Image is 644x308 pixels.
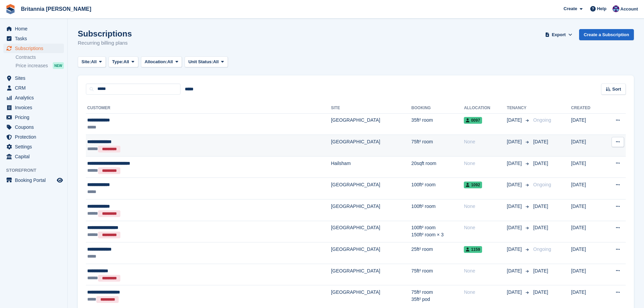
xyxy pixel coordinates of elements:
a: Contracts [16,54,64,61]
a: menu [3,122,64,132]
td: 35ft² room [411,113,464,135]
th: Customer [86,103,331,114]
span: Sort [612,86,621,93]
td: [GEOGRAPHIC_DATA] [331,135,411,157]
span: All [167,58,173,65]
a: menu [3,24,64,33]
span: Site: [81,58,91,65]
span: Analytics [15,93,55,102]
th: Created [571,103,602,114]
span: 1092 [464,182,482,188]
td: [GEOGRAPHIC_DATA] [331,199,411,221]
div: None [464,267,507,275]
td: 75ft² room [411,135,464,157]
div: None [464,203,507,210]
img: stora-icon-8386f47178a22dfd0bd8f6a31ec36ba5ce8667c1dd55bd0f319d3a0aa187defe.svg [5,4,16,14]
span: [DATE] [533,268,548,274]
h1: Subscriptions [78,29,132,38]
span: Help [597,5,606,12]
span: Ongoing [533,182,551,187]
div: None [464,138,507,145]
button: Site: All [78,56,106,68]
span: [DATE] [533,204,548,209]
span: [DATE] [533,225,548,230]
div: None [464,224,507,231]
span: All [91,58,97,65]
th: Site [331,103,411,114]
a: Price increases NEW [16,62,64,69]
span: [DATE] [507,267,523,275]
span: [DATE] [507,181,523,188]
button: Allocation: All [141,56,182,68]
a: Preview store [56,176,64,184]
td: 25ft² room [411,242,464,264]
td: [DATE] [571,264,602,285]
td: [GEOGRAPHIC_DATA] [331,264,411,285]
span: CRM [15,83,55,93]
a: menu [3,34,64,43]
a: menu [3,83,64,93]
td: [GEOGRAPHIC_DATA] [331,242,411,264]
span: [DATE] [533,139,548,144]
span: [DATE] [507,117,523,124]
td: [DATE] [571,156,602,178]
td: [GEOGRAPHIC_DATA] [331,113,411,135]
span: [DATE] [507,289,523,296]
td: [GEOGRAPHIC_DATA] [331,221,411,242]
th: Tenancy [507,103,530,114]
span: Protection [15,132,55,142]
span: All [213,58,219,65]
a: menu [3,152,64,161]
span: Coupons [15,122,55,132]
td: [DATE] [571,285,602,307]
span: Home [15,24,55,33]
span: Booking Portal [15,175,55,185]
span: [DATE] [507,138,523,145]
span: [DATE] [507,203,523,210]
div: None [464,289,507,296]
a: menu [3,132,64,142]
p: Recurring billing plans [78,39,132,47]
td: [DATE] [571,221,602,242]
span: Create [564,5,577,12]
td: Hailsham [331,156,411,178]
td: [GEOGRAPHIC_DATA] [331,178,411,199]
span: Ongoing [533,117,551,123]
span: Settings [15,142,55,151]
th: Booking [411,103,464,114]
span: Price increases [16,63,48,69]
a: menu [3,73,64,83]
td: 100ft² room [411,199,464,221]
button: Export [544,29,574,40]
a: menu [3,44,64,53]
img: Becca Clark [613,5,619,12]
div: NEW [53,62,64,69]
span: [DATE] [507,160,523,167]
button: Unit Status: All [185,56,228,68]
th: Allocation [464,103,507,114]
span: Export [552,31,566,38]
span: 1159 [464,246,482,253]
a: menu [3,113,64,122]
a: menu [3,175,64,185]
span: Sites [15,73,55,83]
span: [DATE] [507,246,523,253]
td: 75ft² room 35ft² pod [411,285,464,307]
span: Tasks [15,34,55,43]
span: Ongoing [533,246,551,252]
span: Type: [112,58,124,65]
div: None [464,160,507,167]
span: [DATE] [533,289,548,295]
span: [DATE] [533,161,548,166]
span: 0097 [464,117,482,124]
a: Britannia [PERSON_NAME] [18,3,94,15]
td: [DATE] [571,199,602,221]
span: Subscriptions [15,44,55,53]
a: Create a Subscription [579,29,634,40]
span: Capital [15,152,55,161]
td: [GEOGRAPHIC_DATA] [331,285,411,307]
span: Invoices [15,103,55,112]
td: 100ft² room [411,178,464,199]
span: Account [620,6,638,13]
td: [DATE] [571,135,602,157]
